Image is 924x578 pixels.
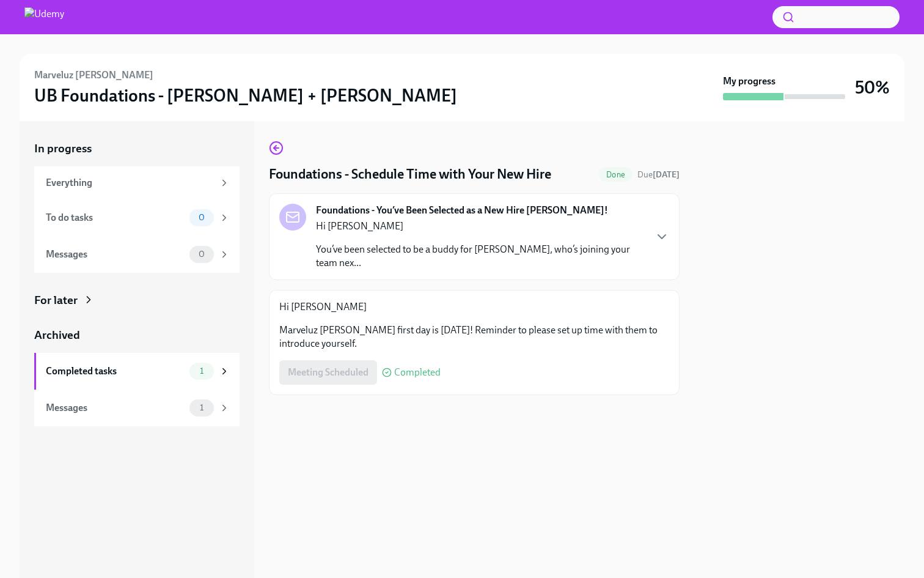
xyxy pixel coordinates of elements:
[34,141,240,157] a: In progress
[193,366,211,376] span: 1
[34,390,240,426] a: Messages1
[653,169,680,180] strong: [DATE]
[316,220,645,233] p: Hi [PERSON_NAME]
[279,324,669,350] p: Marveluz [PERSON_NAME] first day is [DATE]! Reminder to please set up time with them to introduce...
[723,75,776,88] strong: My progress
[46,176,214,190] div: Everything
[24,7,64,27] img: Udemy
[46,365,185,378] div: Completed tasks
[316,243,645,270] p: You’ve been selected to be a buddy for [PERSON_NAME], who’s joining your team nex...
[46,248,185,261] div: Messages
[34,353,240,390] a: Completed tasks1
[34,199,240,236] a: To do tasks0
[855,76,890,98] h3: 50%
[34,84,457,106] h3: UB Foundations - [PERSON_NAME] + [PERSON_NAME]
[46,401,185,415] div: Messages
[46,211,185,224] div: To do tasks
[191,213,212,222] span: 0
[279,300,669,314] p: Hi [PERSON_NAME]
[394,368,441,377] span: Completed
[34,236,240,273] a: Messages0
[34,327,240,343] a: Archived
[316,204,608,217] strong: Foundations - You’ve Been Selected as a New Hire [PERSON_NAME]!
[34,166,240,199] a: Everything
[34,292,78,308] div: For later
[599,170,632,179] span: Done
[34,292,240,308] a: For later
[191,250,212,259] span: 0
[193,403,211,412] span: 1
[637,169,680,180] span: Due
[34,69,153,82] h6: Marveluz [PERSON_NAME]
[269,165,551,183] h4: Foundations - Schedule Time with Your New Hire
